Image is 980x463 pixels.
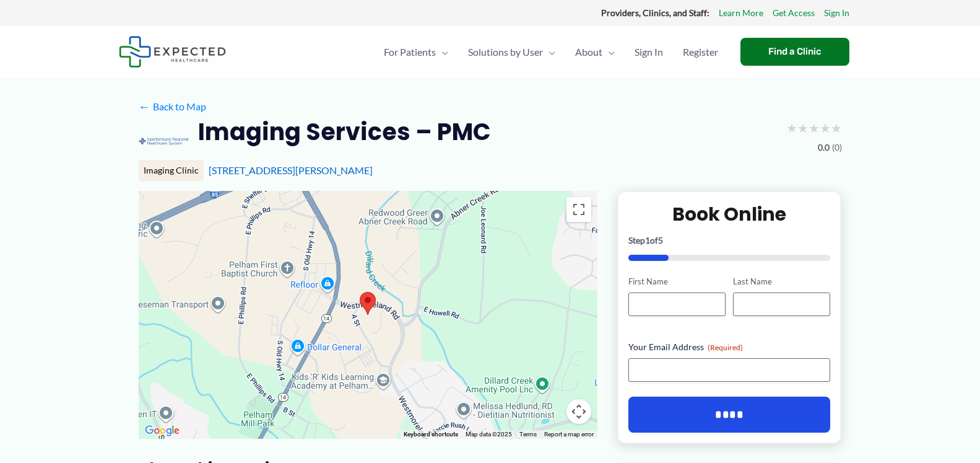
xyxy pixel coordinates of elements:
img: Expected Healthcare Logo - side, dark font, small [119,36,226,68]
label: Last Name [733,276,830,288]
button: Toggle fullscreen view [566,197,591,222]
a: Sign In [824,5,849,21]
span: ★ [809,117,820,139]
a: Terms (opens in new tab) [519,431,537,438]
a: For PatientsMenu Toggle [374,30,458,74]
a: Find a Clinic [740,38,849,66]
span: Menu Toggle [436,30,448,74]
div: Imaging Clinic [139,160,204,181]
a: [STREET_ADDRESS][PERSON_NAME] [209,164,373,176]
strong: Providers, Clinics, and Staff: [601,7,709,18]
span: Solutions by User [468,30,543,74]
label: First Name [628,276,726,288]
span: Menu Toggle [602,30,615,74]
span: (0) [832,139,842,156]
label: Your Email Address [628,341,831,353]
a: ←Back to Map [139,97,206,116]
span: For Patients [384,30,436,74]
span: Map data ©2025 [466,431,512,438]
span: ★ [786,117,797,139]
a: Sign In [625,30,673,74]
h2: Imaging Services – PMC [198,117,491,147]
span: Sign In [635,30,663,74]
a: Open this area in Google Maps (opens a new window) [142,423,183,439]
span: ★ [831,117,842,139]
span: ★ [820,117,831,139]
a: AboutMenu Toggle [565,30,625,74]
img: Google [142,423,183,439]
a: Learn More [719,5,763,21]
span: 1 [645,235,650,245]
p: Step of [628,236,831,245]
a: Solutions by UserMenu Toggle [458,30,565,74]
span: (Required) [708,343,743,352]
span: ★ [797,117,809,139]
span: Register [683,30,718,74]
a: Register [673,30,728,74]
h2: Book Online [628,202,831,226]
button: Map camera controls [566,399,591,424]
span: About [575,30,602,74]
span: Menu Toggle [543,30,555,74]
a: Get Access [773,5,815,21]
span: ← [139,100,150,112]
span: 5 [658,235,663,245]
a: Report a map error [544,431,594,438]
button: Keyboard shortcuts [404,430,458,439]
nav: Primary Site Navigation [374,30,728,74]
span: 0.0 [818,139,830,156]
